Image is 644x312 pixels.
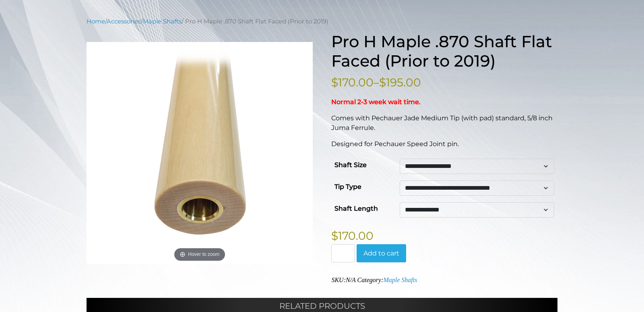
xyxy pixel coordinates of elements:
label: Tip Type [334,180,361,193]
label: Shaft Length [334,202,378,215]
p: – [331,74,557,91]
span: N/A [346,276,356,283]
h1: Pro H Maple .870 Shaft Flat Faced (Prior to 2019) [331,32,557,71]
span: Category: [357,276,417,283]
span: SKU: [331,276,355,283]
input: Product quantity [331,244,355,263]
a: pro h maple .870 flatHover to zoom [87,42,313,264]
span: $ [331,75,338,89]
p: Comes with Pechauer Jade Medium Tip (with pad) standard, 5/8 inch Juma Ferrule. [331,113,557,133]
bdi: 170.00 [331,75,374,89]
label: Shaft Size [334,159,367,172]
button: Add to cart [357,244,406,263]
p: Designed for Pechauer Speed Joint pin. [331,139,557,149]
span: $ [331,229,338,243]
a: Accessories [107,18,141,25]
a: Maple Shafts [383,276,417,283]
strong: Normal 2-3 week wait time. [331,98,421,106]
a: Home [87,18,105,25]
span: $ [379,75,386,89]
nav: Breadcrumb [87,17,557,26]
bdi: 195.00 [379,75,421,89]
img: pro h maple .870 flat [87,42,313,264]
a: Maple Shafts [143,18,182,25]
bdi: 170.00 [331,229,374,243]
